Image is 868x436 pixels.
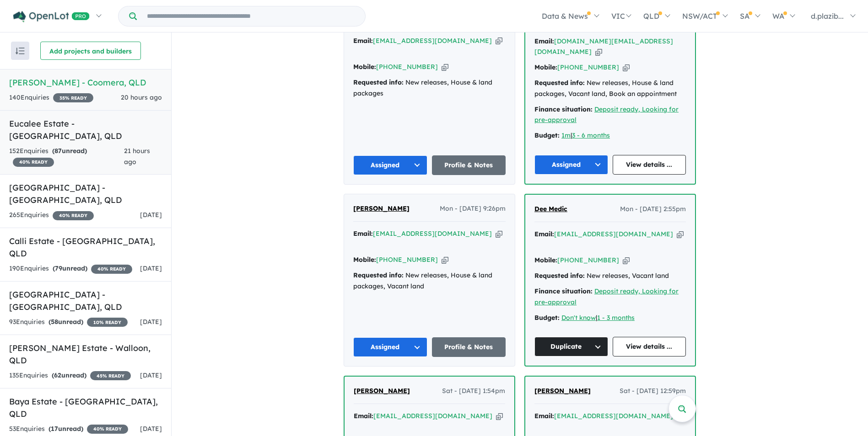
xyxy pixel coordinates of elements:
a: [PERSON_NAME] [354,386,410,397]
span: d.plazib... [811,11,844,21]
span: 17 [51,425,58,433]
div: 53 Enquir ies [9,424,128,435]
button: Assigned [353,337,427,357]
a: 1 - 3 months [597,314,635,322]
span: [DATE] [140,425,162,433]
a: Don't know [561,314,596,322]
span: [DATE] [140,318,162,326]
div: 140 Enquir ies [9,92,93,103]
span: [DATE] [140,211,162,219]
a: [PERSON_NAME] [353,203,410,214]
strong: Budget: [534,131,560,139]
input: Try estate name, suburb, builder or developer [139,6,363,26]
button: Copy [496,229,502,239]
button: Copy [623,255,630,265]
a: [PHONE_NUMBER] [557,256,619,264]
strong: Finance situation: [534,287,593,295]
img: Openlot PRO Logo White [13,11,90,22]
button: Copy [677,229,684,239]
a: [EMAIL_ADDRESS][DOMAIN_NAME] [554,230,673,238]
span: [DATE] [140,264,162,272]
div: New releases, House & land packages, Vacant land, Book an appointment [534,78,686,100]
a: View details ... [613,337,686,356]
strong: Requested info: [534,271,585,280]
strong: Requested info: [353,78,404,86]
span: 58 [51,318,58,326]
strong: Requested info: [353,271,404,279]
div: New releases, Vacant land [534,271,686,282]
a: [EMAIL_ADDRESS][DOMAIN_NAME] [373,412,492,420]
span: 40 % READY [13,158,54,167]
strong: Requested info: [534,79,585,87]
div: New releases, House & land packages, Vacant land [353,270,506,292]
span: 10 % READY [87,318,128,327]
h5: Calli Estate - [GEOGRAPHIC_DATA] , QLD [9,235,162,260]
div: 190 Enquir ies [9,263,132,274]
strong: ( unread) [52,147,87,155]
strong: Mobile: [534,256,557,264]
a: 1m [561,131,571,139]
strong: Mobile: [353,63,376,71]
div: 135 Enquir ies [9,370,131,381]
a: [DOMAIN_NAME][EMAIL_ADDRESS][DOMAIN_NAME] [534,37,673,56]
span: Sat - [DATE] 12:59pm [620,386,686,397]
h5: [PERSON_NAME] - Coomera , QLD [9,76,162,89]
span: 45 % READY [90,371,131,380]
span: Mon - [DATE] 2:55pm [620,204,686,215]
span: Mon - [DATE] 9:26pm [440,203,506,214]
span: 21 hours ago [124,147,150,166]
span: Dee Medic [534,205,567,213]
a: [PHONE_NUMBER] [376,255,438,264]
span: [PERSON_NAME] [354,387,410,395]
span: [PERSON_NAME] [534,387,591,395]
strong: Email: [534,412,554,420]
button: Add projects and builders [40,42,141,60]
strong: Budget: [534,314,560,322]
h5: [GEOGRAPHIC_DATA] - [GEOGRAPHIC_DATA] , QLD [9,288,162,313]
a: Profile & Notes [432,337,506,357]
strong: Finance situation: [534,105,593,113]
h5: [PERSON_NAME] Estate - Walloon , QLD [9,342,162,367]
span: [PERSON_NAME] [353,204,410,213]
button: Copy [595,47,602,57]
span: 40 % READY [91,265,132,274]
button: Assigned [353,155,427,175]
a: 3 - 6 months [572,131,610,139]
span: Sat - [DATE] 1:54pm [442,386,505,397]
strong: Email: [534,230,554,238]
strong: ( unread) [53,264,87,272]
button: Copy [442,255,448,265]
div: 93 Enquir ies [9,317,128,328]
h5: Eucalee Estate - [GEOGRAPHIC_DATA] , QLD [9,117,162,142]
strong: ( unread) [49,425,83,433]
a: Dee Medic [534,204,567,215]
span: 40 % READY [53,211,94,220]
a: View details ... [613,155,686,175]
div: New releases, House & land packages [353,77,506,99]
a: [PHONE_NUMBER] [557,63,619,71]
a: [EMAIL_ADDRESS][DOMAIN_NAME] [373,229,492,238]
h5: Baya Estate - [GEOGRAPHIC_DATA] , QLD [9,395,162,420]
div: | [534,130,686,141]
strong: ( unread) [49,318,83,326]
strong: Email: [534,37,554,45]
strong: Mobile: [534,63,557,71]
button: Copy [496,411,503,421]
button: Duplicate [534,337,608,356]
button: Copy [623,63,630,72]
a: [EMAIL_ADDRESS][DOMAIN_NAME] [373,37,492,45]
h5: [GEOGRAPHIC_DATA] - [GEOGRAPHIC_DATA] , QLD [9,181,162,206]
a: Deposit ready, Looking for pre-approval [534,105,679,124]
div: | [534,313,686,324]
span: 35 % READY [53,93,93,102]
span: 62 [54,371,61,379]
span: 79 [55,264,62,272]
strong: ( unread) [52,371,86,379]
a: Deposit ready, Looking for pre-approval [534,287,679,306]
button: Copy [496,36,502,46]
strong: Email: [353,229,373,238]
